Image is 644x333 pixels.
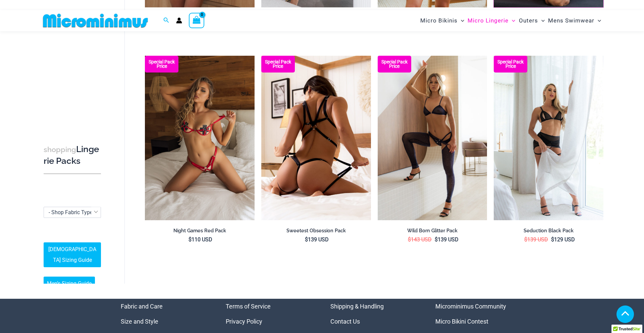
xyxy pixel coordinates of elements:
a: Privacy Policy [226,318,262,325]
a: View Shopping Cart, empty [189,13,204,28]
b: Special Pack Price [494,60,527,68]
span: Micro Lingerie [468,12,508,29]
a: Search icon link [163,16,169,25]
bdi: 139 USD [305,236,329,243]
span: shopping [44,145,76,154]
a: Micro BikinisMenu ToggleMenu Toggle [419,12,466,29]
bdi: 139 USD [435,236,459,243]
a: Night Games Red 1133 Bralette 6133 Thong 04 Night Games Red 1133 Bralette 6133 Thong 06Night Game... [145,56,255,220]
span: $ [305,236,308,243]
span: - Shop Fabric Type [49,209,93,216]
span: $ [408,236,411,243]
b: Special Pack Price [378,60,411,68]
a: Night Games Red Pack [145,228,255,236]
bdi: 143 USD [408,236,432,243]
b: Special Pack Price [145,60,178,68]
span: Menu Toggle [458,12,464,29]
a: Microminimus Community [435,303,506,310]
span: $ [435,236,438,243]
a: Micro Bikini Contest [435,318,488,325]
span: Menu Toggle [538,12,545,29]
bdi: 129 USD [551,236,575,243]
a: Sweetest Obsession Black 1129 Bra 6119 Bottom 1939 Bodysuit 01 99 [261,56,371,220]
img: Night Games Red 1133 Bralette 6133 Thong 04 [145,56,255,220]
img: Seduction Black 1034 Bra 6034 Bottom 5019 skirt 11 [494,56,603,220]
span: $ [189,236,192,243]
h2: Night Games Red Pack [145,228,255,234]
a: Wild Born Glitter Ink 1122 Top 605 Bottom 552 Tights 02 Wild Born Glitter Ink 1122 Top 605 Bottom... [378,56,487,220]
a: Shipping & Handling [330,303,384,310]
span: - Shop Fabric Type [44,207,101,218]
h2: Wild Born Glitter Pack [378,228,487,234]
a: Contact Us [330,318,360,325]
h2: Sweetest Obsession Pack [261,228,371,234]
bdi: 110 USD [189,236,212,243]
a: Fabric and Care [121,303,163,310]
h2: Seduction Black Pack [494,228,603,234]
a: Mens SwimwearMenu ToggleMenu Toggle [546,12,603,29]
a: Sweetest Obsession Pack [261,228,371,236]
a: Seduction Black 1034 Bra 6034 Bottom 5019 skirt 11 Seduction Black 1034 Bra 6034 Bottom 5019 skir... [494,56,603,220]
img: Wild Born Glitter Ink 1122 Top 605 Bottom 552 Tights 02 [378,56,487,220]
span: $ [524,236,527,243]
a: Terms of Service [226,303,271,310]
span: Outers [519,12,538,29]
span: Mens Swimwear [548,12,594,29]
span: - Shop Fabric Type [44,207,101,218]
b: Special Pack Price [261,60,295,68]
a: Size and Style [121,318,158,325]
a: OutersMenu ToggleMenu Toggle [517,12,546,29]
bdi: 139 USD [524,236,548,243]
span: Menu Toggle [508,12,515,29]
a: Seduction Black Pack [494,228,603,236]
span: Menu Toggle [594,12,601,29]
nav: Site Navigation [418,11,604,30]
img: 9 [261,56,371,220]
a: [DEMOGRAPHIC_DATA] Sizing Guide [44,242,101,267]
a: Wild Born Glitter Pack [378,228,487,236]
a: Men’s Sizing Guide [44,277,95,291]
span: $ [551,236,554,243]
h3: Lingerie Packs [44,144,101,167]
a: Account icon link [176,17,182,23]
span: Micro Bikinis [420,12,458,29]
img: MM SHOP LOGO FLAT [40,13,151,28]
a: Micro LingerieMenu ToggleMenu Toggle [466,12,517,29]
